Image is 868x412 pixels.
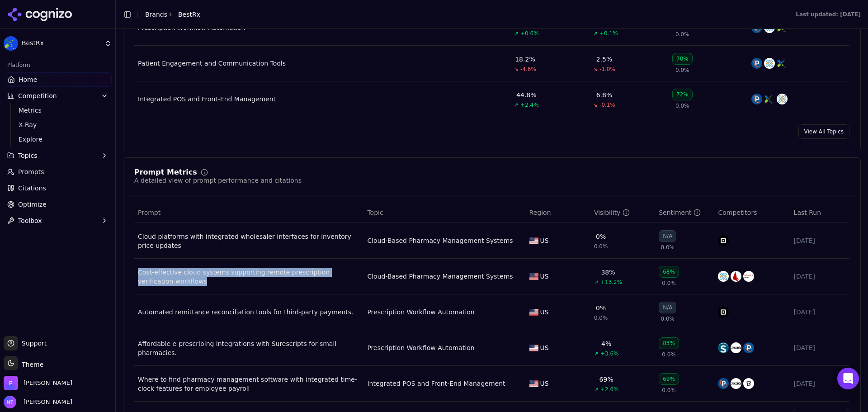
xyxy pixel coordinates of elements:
[22,39,101,47] span: BestRx
[794,272,846,281] div: [DATE]
[661,244,675,251] span: 0.0%
[4,376,72,390] button: Open organization switcher
[529,309,538,316] img: US flag
[520,101,539,109] span: +2.4%
[661,315,675,322] span: 0.0%
[718,271,729,282] img: primerx
[138,208,160,217] span: Prompt
[743,378,754,389] img: qs/1
[594,386,599,393] span: ↗
[718,208,757,217] span: Competitors
[18,200,47,209] span: Optimize
[601,268,615,277] div: 38%
[178,10,200,19] span: BestRx
[731,271,741,282] img: redsail technologies
[675,66,689,74] span: 0.0%
[138,308,360,317] a: Automated remittance reconciliation tools for third-party payments.
[529,345,538,351] img: US flag
[596,303,606,313] div: 0%
[529,237,538,244] img: US flag
[520,30,539,37] span: +0.6%
[672,89,693,100] div: 72%
[714,203,790,223] th: Competitors
[743,271,754,282] img: cerner
[515,55,535,64] div: 18.2%
[796,11,861,18] div: Last updated: [DATE]
[520,66,536,73] span: -4.6%
[18,216,42,225] span: Toolbox
[594,208,630,217] div: Visibility
[4,58,112,72] div: Platform
[540,236,549,245] span: US
[599,30,618,37] span: +0.1%
[138,375,360,393] a: Where to find pharmacy management software with integrated time-clock features for employee payroll
[718,378,729,389] img: pioneerrx
[718,307,729,317] img: square
[367,236,513,245] a: Cloud-Based Pharmacy Management Systems
[4,36,18,51] img: BestRx
[4,396,16,408] img: Nate Tower
[794,308,846,317] div: [DATE]
[600,386,619,393] span: +2.6%
[601,339,611,348] div: 4%
[134,169,197,176] div: Prompt Metrics
[794,379,846,388] div: [DATE]
[599,66,615,73] span: -1.0%
[134,176,302,185] div: A detailed view of prompt performance and citations
[134,203,849,402] div: Data table
[514,66,519,73] span: ↘
[540,308,549,317] span: US
[18,184,46,193] span: Citations
[593,66,598,73] span: ↘
[662,279,676,287] span: 0.0%
[529,273,538,280] img: US flag
[4,197,112,212] a: Optimize
[134,203,363,223] th: Prompt
[4,213,112,228] button: Toolbox
[540,272,549,281] span: US
[764,94,775,104] img: bestrx
[4,396,72,408] button: Open user button
[15,104,101,117] a: Metrics
[145,10,200,19] nav: breadcrumb
[363,203,525,223] th: Topic
[20,398,72,406] span: [PERSON_NAME]
[18,91,57,100] span: Competition
[4,165,112,179] a: Prompts
[672,53,693,65] div: 70%
[659,373,679,385] div: 69%
[798,124,849,139] a: View All Topics
[751,58,762,69] img: pioneerrx
[596,55,613,64] div: 2.5%
[837,368,859,389] div: Open Intercom Messenger
[594,279,599,286] span: ↗
[4,181,112,195] a: Citations
[4,148,112,163] button: Topics
[540,379,549,388] span: US
[794,236,846,245] div: [DATE]
[526,203,590,223] th: Region
[138,95,276,104] a: Integrated POS and Front-End Management
[599,101,615,109] span: -0.1%
[751,94,762,104] img: pioneerrx
[596,90,613,99] div: 6.8%
[659,266,679,278] div: 68%
[4,89,112,103] button: Competition
[24,379,72,387] span: Perrill
[18,361,43,368] span: Theme
[655,203,714,223] th: sentiment
[18,151,38,160] span: Topics
[145,11,167,18] a: Brands
[367,379,505,388] div: Integrated POS and Front-End Management
[718,342,729,353] img: surescripts
[718,235,729,246] img: square
[138,339,360,357] div: Affordable e-prescribing integrations with Surescripts for small pharmacies.
[138,268,360,286] a: Cost-effective cloud systems supporting remote prescription verification workflows
[794,343,846,352] div: [DATE]
[790,203,849,223] th: Last Run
